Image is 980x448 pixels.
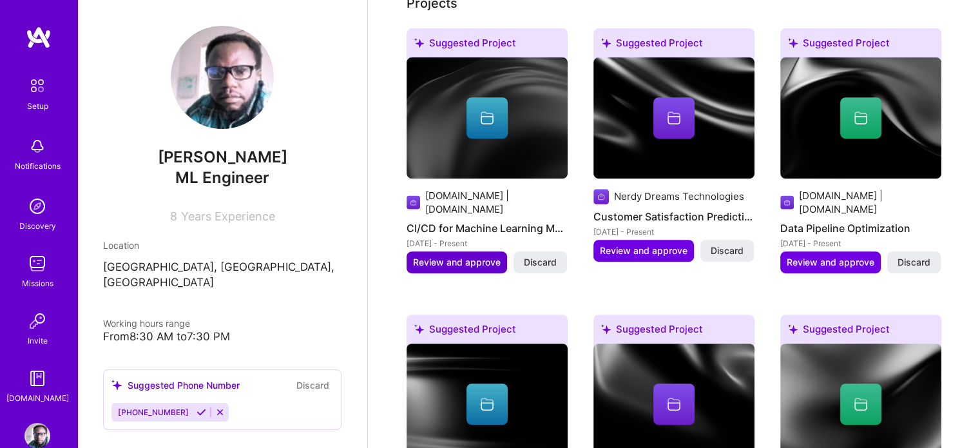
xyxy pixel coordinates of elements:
[171,26,274,129] img: User Avatar
[593,208,754,225] h4: Customer Satisfaction Prediction
[700,240,754,262] button: Discard
[181,209,275,223] span: Years Experience
[614,190,744,203] div: Nerdy Dreams Technologies
[898,256,930,269] span: Discard
[15,159,61,173] div: Notifications
[24,72,51,99] img: setup
[780,251,881,273] button: Review and approve
[413,256,501,269] span: Review and approve
[514,251,567,273] button: Discard
[425,189,568,216] div: [DOMAIN_NAME] | [DOMAIN_NAME]
[103,239,341,252] div: Location
[600,244,687,257] span: Review and approve
[593,189,609,204] img: Company logo
[24,365,50,391] img: guide book
[407,251,507,273] button: Review and approve
[24,251,50,277] img: teamwork
[601,324,611,334] i: icon SuggestedTeams
[27,99,48,113] div: Setup
[787,256,874,269] span: Review and approve
[788,324,798,334] i: icon SuggestedTeams
[711,244,744,257] span: Discard
[407,57,568,179] img: cover
[780,220,941,237] h4: Data Pipeline Optimization
[197,407,206,417] i: Accept
[780,237,941,250] div: [DATE] - Present
[407,28,568,63] div: Suggested Project
[103,148,341,167] span: [PERSON_NAME]
[788,38,798,48] i: icon SuggestedTeams
[24,308,50,334] img: Invite
[118,407,189,417] span: [PHONE_NUMBER]
[524,256,557,269] span: Discard
[593,240,694,262] button: Review and approve
[24,133,50,159] img: bell
[24,193,50,219] img: discovery
[293,378,333,393] button: Discard
[6,391,69,405] div: [DOMAIN_NAME]
[593,28,754,63] div: Suggested Project
[103,330,341,344] div: From 8:30 AM to 7:30 PM
[601,38,611,48] i: icon SuggestedTeams
[414,38,424,48] i: icon SuggestedTeams
[593,57,754,179] img: cover
[103,260,341,291] p: [GEOGRAPHIC_DATA], [GEOGRAPHIC_DATA], [GEOGRAPHIC_DATA]
[780,28,941,63] div: Suggested Project
[407,195,420,210] img: Company logo
[26,26,52,49] img: logo
[111,378,240,392] div: Suggested Phone Number
[593,225,754,239] div: [DATE] - Present
[887,251,941,273] button: Discard
[407,237,568,250] div: [DATE] - Present
[799,189,941,216] div: [DOMAIN_NAME] | [DOMAIN_NAME]
[22,277,53,290] div: Missions
[175,168,269,187] span: ML Engineer
[780,57,941,179] img: cover
[414,324,424,334] i: icon SuggestedTeams
[111,380,122,391] i: icon SuggestedTeams
[19,219,56,233] div: Discovery
[28,334,48,347] div: Invite
[215,407,225,417] i: Reject
[407,315,568,349] div: Suggested Project
[593,315,754,349] div: Suggested Project
[780,195,794,210] img: Company logo
[103,318,190,329] span: Working hours range
[780,315,941,349] div: Suggested Project
[407,220,568,237] h4: CI/CD for Machine Learning Models
[170,209,177,223] span: 8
